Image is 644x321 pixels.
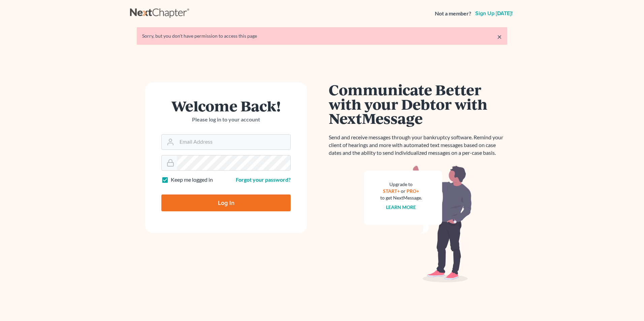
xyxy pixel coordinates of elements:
h1: Communicate Better with your Debtor with NextMessage [329,82,507,126]
p: Please log in to your account [161,116,291,123]
div: Upgrade to [380,181,422,188]
strong: Not a member? [435,10,471,17]
input: Email Address [177,135,290,149]
h1: Welcome Back! [161,99,291,113]
label: Keep me logged in [171,176,213,184]
a: Sign up [DATE]! [474,11,514,16]
p: Send and receive messages through your bankruptcy software. Remind your client of hearings and mo... [329,134,507,157]
a: START+ [383,188,400,194]
a: PRO+ [407,188,419,194]
img: nextmessage_bg-59042aed3d76b12b5cd301f8e5b87938c9018125f34e5fa2b7a6b67550977c72.svg [364,165,472,283]
a: Learn more [386,204,416,210]
input: Log In [161,194,291,211]
div: to get NextMessage. [380,194,422,201]
div: Sorry, but you don't have permission to access this page [142,33,502,39]
a: × [497,33,502,41]
span: or [401,188,406,194]
a: Forgot your password? [236,176,291,183]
